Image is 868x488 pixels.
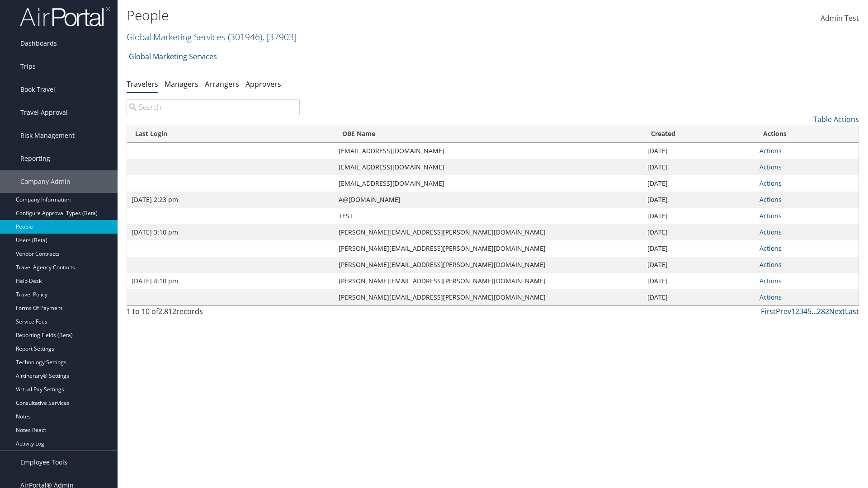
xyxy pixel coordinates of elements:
[811,306,817,316] span: …
[334,208,643,224] td: TEST
[759,195,782,204] a: Actions
[817,306,829,316] a: 282
[20,147,50,170] span: Reporting
[813,114,859,124] a: Table Actions
[334,159,643,175] td: [EMAIL_ADDRESS][DOMAIN_NAME]
[20,101,68,124] span: Travel Approval
[799,306,803,316] a: 3
[829,306,845,316] a: Next
[20,170,71,193] span: Company Admin
[759,163,782,171] a: Actions
[262,31,297,43] span: , [ 37903 ]
[127,6,615,25] h1: People
[127,125,334,143] th: Last Login: activate to sort column ascending
[334,257,643,273] td: [PERSON_NAME][EMAIL_ADDRESS][PERSON_NAME][DOMAIN_NAME]
[845,306,859,316] a: Last
[643,273,755,289] td: [DATE]
[20,55,36,78] span: Trips
[759,260,782,269] a: Actions
[761,306,776,316] a: First
[643,125,755,143] th: Created: activate to sort column ascending
[127,306,300,321] div: 1 to 10 of records
[643,159,755,175] td: [DATE]
[334,240,643,257] td: [PERSON_NAME][EMAIL_ADDRESS][PERSON_NAME][DOMAIN_NAME]
[127,31,297,43] a: Global Marketing Services
[127,99,300,115] input: Search
[755,125,859,143] th: Actions
[127,192,334,208] td: [DATE] 2:23 pm
[334,143,643,159] td: [EMAIL_ADDRESS][DOMAIN_NAME]
[334,224,643,240] td: [PERSON_NAME][EMAIL_ADDRESS][PERSON_NAME][DOMAIN_NAME]
[20,32,57,55] span: Dashboards
[776,306,791,316] a: Prev
[228,31,262,43] span: ( 301946 )
[759,146,782,155] a: Actions
[821,13,859,23] span: Admin Test
[334,125,643,143] th: OBE Name: activate to sort column ascending
[643,208,755,224] td: [DATE]
[20,78,55,101] span: Book Travel
[334,175,643,192] td: [EMAIL_ADDRESS][DOMAIN_NAME]
[643,175,755,192] td: [DATE]
[643,224,755,240] td: [DATE]
[334,289,643,305] td: [PERSON_NAME][EMAIL_ADDRESS][PERSON_NAME][DOMAIN_NAME]
[20,451,67,474] span: Employee Tools
[759,211,782,220] a: Actions
[165,79,198,89] a: Managers
[245,79,281,89] a: Approvers
[759,179,782,188] a: Actions
[643,289,755,305] td: [DATE]
[643,143,755,159] td: [DATE]
[127,224,334,240] td: [DATE] 3:10 pm
[759,228,782,236] a: Actions
[334,273,643,289] td: [PERSON_NAME][EMAIL_ADDRESS][PERSON_NAME][DOMAIN_NAME]
[127,273,334,289] td: [DATE] 4:10 pm
[807,306,811,316] a: 5
[821,5,859,33] a: Admin Test
[643,257,755,273] td: [DATE]
[127,79,158,89] a: Travelers
[643,192,755,208] td: [DATE]
[759,244,782,253] a: Actions
[759,293,782,301] a: Actions
[795,306,799,316] a: 2
[803,306,807,316] a: 4
[20,6,110,27] img: airportal-logo.png
[334,192,643,208] td: A@[DOMAIN_NAME]
[158,306,176,316] span: 2,812
[643,240,755,257] td: [DATE]
[791,306,795,316] a: 1
[20,124,75,147] span: Risk Management
[759,277,782,285] a: Actions
[129,47,217,66] a: Global Marketing Services
[205,79,239,89] a: Arrangers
